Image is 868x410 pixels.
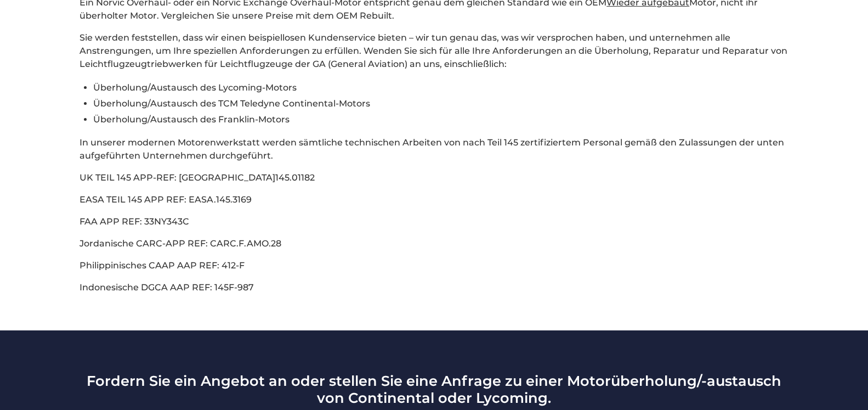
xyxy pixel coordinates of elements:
h3: Fordern Sie ein Angebot an oder stellen Sie eine Anfrage zu einer Motorüberholung/-austausch von ... [80,372,788,406]
span: Philippinisches CAAP AAP REF: 412-F [80,260,245,271]
li: Überholung/Austausch des Lycoming-Motors [93,80,788,96]
p: Sie werden feststellen, dass wir einen beispiellosen Kundenservice bieten – wir tun genau das, wa... [80,31,788,71]
span: Indonesische DGCA AAP REF: 145F-987 [80,282,254,293]
li: Überholung/Austausch des Franklin-Motors [93,111,788,127]
span: EASA TEIL 145 APP REF: EASA.145.3169 [80,194,252,205]
span: Jordanische CARC-APP REF: CARC.F.AMO.28 [80,238,281,249]
li: Überholung/Austausch des TCM Teledyne Continental-Motors [93,96,788,111]
span: In unserer modernen Motorenwerkstatt werden sämtliche technischen Arbeiten von nach Teil 145 zert... [80,137,784,161]
span: UK TEIL 145 APP-REF: [GEOGRAPHIC_DATA]145.01182 [80,172,315,183]
span: FAA APP REF: 33NY343C [80,216,189,227]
